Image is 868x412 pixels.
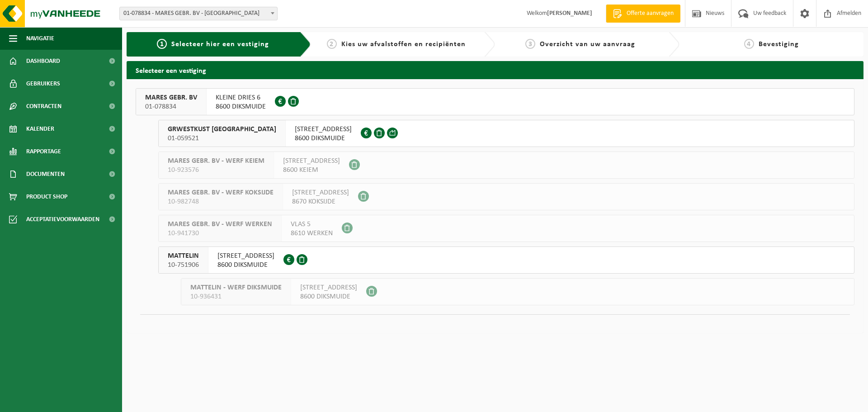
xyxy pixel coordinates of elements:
span: 01-078834 - MARES GEBR. BV - DIKSMUIDE [120,7,277,20]
span: Kalender [26,118,54,140]
span: Product Shop [26,185,67,208]
span: Offerte aanvragen [624,9,676,18]
span: [STREET_ADDRESS] [217,251,274,260]
span: Kies uw afvalstoffen en recipiënten [341,41,466,48]
span: 8600 DIKSMUIDE [295,134,352,143]
span: 8600 KEIEM [283,166,340,175]
a: Offerte aanvragen [606,5,680,23]
span: MARES GEBR. BV - WERF KEIEM [168,156,264,166]
span: 8600 DIKSMUIDE [300,292,357,301]
span: Navigatie [26,27,54,50]
span: 10-751906 [168,260,199,270]
button: GRWESTKUST [GEOGRAPHIC_DATA] 01-059521 [STREET_ADDRESS]8600 DIKSMUIDE [158,120,854,147]
span: Bevestiging [759,41,799,48]
span: 8610 WERKEN [291,229,333,238]
button: MATTELIN 10-751906 [STREET_ADDRESS]8600 DIKSMUIDE [158,246,854,274]
span: [STREET_ADDRESS] [292,188,349,197]
span: Rapportage [26,140,61,163]
span: MATTELIN - WERF DIKSMUIDE [190,283,282,292]
span: MARES GEBR. BV [145,93,197,102]
span: 10-923576 [168,166,264,175]
span: 2 [327,39,337,49]
span: 8670 KOKSIJDE [292,197,349,206]
span: 10-936431 [190,292,282,301]
span: MARES GEBR. BV - WERF KOKSIJDE [168,188,274,197]
strong: [PERSON_NAME] [547,10,592,17]
span: 10-941730 [168,229,272,238]
span: [STREET_ADDRESS] [283,156,340,166]
span: 01-078834 - MARES GEBR. BV - DIKSMUIDE [119,7,278,20]
span: 10-982748 [168,197,274,206]
span: 8600 DIKSMUIDE [217,260,274,270]
span: [STREET_ADDRESS] [295,125,352,134]
span: KLEINE DRIES 6 [216,93,266,102]
span: Overzicht van uw aanvraag [540,41,635,48]
span: Selecteer hier een vestiging [171,41,269,48]
span: Gebruikers [26,72,60,95]
button: MARES GEBR. BV 01-078834 KLEINE DRIES 68600 DIKSMUIDE [136,88,854,115]
span: 01-059521 [168,134,276,143]
span: 8600 DIKSMUIDE [216,102,266,111]
span: Acceptatievoorwaarden [26,208,99,231]
span: MARES GEBR. BV - WERF WERKEN [168,220,272,229]
span: GRWESTKUST [GEOGRAPHIC_DATA] [168,125,276,134]
span: VLAS 5 [291,220,333,229]
span: Contracten [26,95,61,118]
span: [STREET_ADDRESS] [300,283,357,292]
span: Dashboard [26,50,60,72]
span: 1 [157,39,167,49]
h2: Selecteer een vestiging [127,61,863,79]
span: 3 [525,39,535,49]
span: 01-078834 [145,102,197,111]
span: Documenten [26,163,65,185]
span: MATTELIN [168,251,199,260]
span: 4 [744,39,754,49]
